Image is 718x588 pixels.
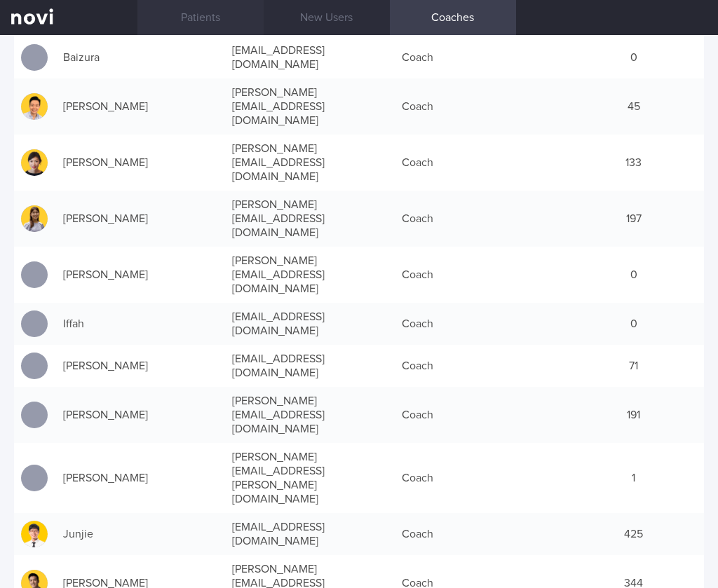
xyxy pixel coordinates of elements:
div: [PERSON_NAME][EMAIL_ADDRESS][PERSON_NAME][DOMAIN_NAME] [225,443,394,513]
div: 71 [564,352,704,380]
div: 1 [564,464,704,492]
div: Coach [395,464,564,492]
div: [PERSON_NAME] [56,93,225,121]
div: [EMAIL_ADDRESS][DOMAIN_NAME] [225,36,394,78]
div: [PERSON_NAME] [56,401,225,429]
div: [PERSON_NAME] [56,261,225,289]
div: 0 [564,261,704,289]
div: Coach [395,43,564,71]
div: 197 [564,205,704,233]
div: [PERSON_NAME][EMAIL_ADDRESS][DOMAIN_NAME] [225,78,394,135]
div: [PERSON_NAME] [56,205,225,233]
div: [PERSON_NAME][EMAIL_ADDRESS][DOMAIN_NAME] [225,135,394,191]
div: [PERSON_NAME][EMAIL_ADDRESS][DOMAIN_NAME] [225,191,394,247]
div: Coach [395,205,564,233]
div: Baizura [56,43,225,71]
div: Junjie [56,520,225,548]
div: 45 [564,93,704,121]
div: Coach [395,310,564,338]
div: 133 [564,149,704,177]
div: [PERSON_NAME] [56,464,225,492]
div: 0 [564,43,704,71]
div: [PERSON_NAME] [56,149,225,177]
div: Coach [395,93,564,121]
div: [PERSON_NAME][EMAIL_ADDRESS][DOMAIN_NAME] [225,247,394,303]
div: [PERSON_NAME][EMAIL_ADDRESS][DOMAIN_NAME] [225,387,394,443]
div: Coach [395,261,564,289]
div: Iffah [56,310,225,338]
div: [EMAIL_ADDRESS][DOMAIN_NAME] [225,513,394,555]
div: Coach [395,149,564,177]
div: Coach [395,352,564,380]
div: [EMAIL_ADDRESS][DOMAIN_NAME] [225,345,394,387]
div: [EMAIL_ADDRESS][DOMAIN_NAME] [225,303,394,345]
div: Coach [395,401,564,429]
div: 0 [564,310,704,338]
div: Coach [395,520,564,548]
div: 191 [564,401,704,429]
div: 425 [564,520,704,548]
div: [PERSON_NAME] [56,352,225,380]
